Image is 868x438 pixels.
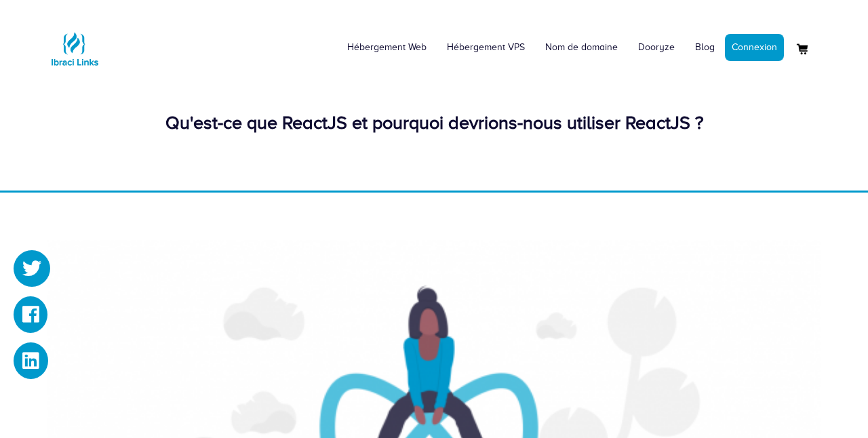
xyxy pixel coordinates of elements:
[337,27,437,68] a: Hébergement Web
[47,110,821,136] div: Qu'est-ce que ReactJS et pourquoi devrions-nous utiliser ReactJS ?
[47,10,102,76] a: Logo Ibraci Links
[437,27,535,68] a: Hébergement VPS
[725,34,784,61] a: Connexion
[535,27,628,68] a: Nom de domaine
[685,27,725,68] a: Blog
[47,22,102,76] img: Logo Ibraci Links
[628,27,685,68] a: Dooryze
